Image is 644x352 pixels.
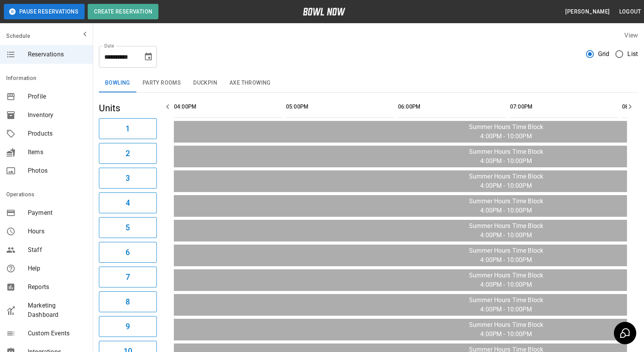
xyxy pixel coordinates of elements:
h6: 9 [126,320,130,333]
span: Reports [28,282,87,292]
span: Payment [28,208,87,218]
button: 7 [99,267,157,287]
span: Marketing Dashboard [28,301,87,320]
span: Reservations [28,50,87,59]
button: 3 [99,168,157,189]
th: 04:00PM [174,96,283,118]
button: 9 [99,316,157,337]
h6: 1 [126,122,130,135]
th: 06:00PM [398,96,507,118]
span: Items [28,148,87,157]
button: 2 [99,143,157,164]
button: 8 [99,291,157,312]
button: [PERSON_NAME] [562,5,613,19]
h6: 2 [126,147,130,160]
div: inventory tabs [99,74,638,92]
h6: 8 [126,296,130,308]
label: View [624,32,638,39]
button: Party Rooms [136,74,187,92]
th: 07:00PM [510,96,619,118]
button: Bowling [99,74,136,92]
span: List [627,49,638,59]
h6: 5 [126,221,130,234]
span: Profile [28,92,87,101]
th: 05:00PM [286,96,395,118]
button: Create Reservation [88,4,158,19]
h6: 3 [126,172,130,184]
button: Logout [616,5,644,19]
button: Pause Reservations [4,4,85,19]
h5: Units [99,102,157,114]
button: Choose date, selected date is Oct 6, 2025 [141,49,156,65]
h6: 7 [126,271,130,283]
span: Staff [28,245,87,255]
span: Custom Events [28,329,87,338]
span: Inventory [28,111,87,120]
button: Axe Throwing [223,74,277,92]
button: 5 [99,217,157,238]
h6: 6 [126,246,130,258]
button: 4 [99,192,157,213]
span: Grid [598,49,610,59]
button: Duckpin [187,74,223,92]
span: Hours [28,227,87,236]
button: 1 [99,118,157,139]
img: logo [303,8,345,15]
h6: 4 [126,197,130,209]
span: Help [28,264,87,273]
span: Products [28,129,87,138]
button: 6 [99,242,157,263]
span: Photos [28,166,87,175]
